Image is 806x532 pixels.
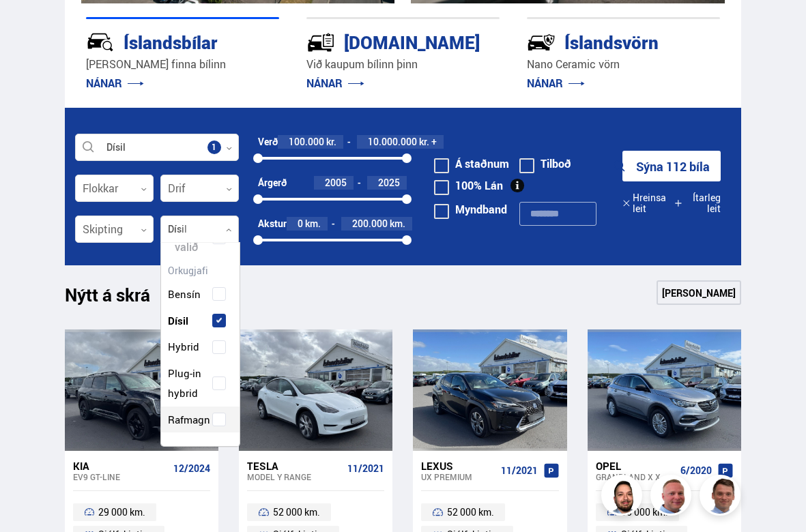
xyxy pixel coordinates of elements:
[652,477,693,518] img: siFngHWaQ9KaOqBr.png
[596,460,675,472] div: Opel
[168,364,202,403] span: Plug-in hybrid
[168,311,188,331] span: Dísil
[258,136,278,147] div: Verð
[11,5,52,46] button: Open LiveChat chat widget
[325,176,347,189] span: 2005
[702,477,743,518] img: FbJEzSuNWCJXmdc-.webp
[519,158,571,169] label: Tilboð
[168,284,201,304] span: Bensín
[622,151,721,181] button: Sýna 112 bíla
[86,28,115,57] img: JRvxyua_JYH6wB4c.svg
[86,57,279,72] p: [PERSON_NAME] finna bílinn
[680,465,712,476] span: 6/2020
[86,29,231,53] div: Íslandsbílar
[65,284,174,313] h1: Nýtt á skrá
[434,204,507,215] label: Myndband
[258,218,287,229] div: Akstur
[247,460,342,472] div: Tesla
[390,218,405,229] span: km.
[73,460,168,472] div: Kia
[98,504,145,520] span: 29 000 km.
[289,135,324,148] span: 100.000
[247,472,342,482] div: Model Y RANGE
[378,176,400,189] span: 2025
[168,337,199,357] span: Hybrid
[622,188,674,218] button: Hreinsa leit
[434,180,503,191] label: 100% Lán
[674,188,721,218] button: Ítarleg leit
[305,218,321,229] span: km.
[421,460,495,472] div: Lexus
[73,472,168,482] div: EV9 GT-LINE
[258,177,287,188] div: Árgerð
[306,28,335,57] img: tr5P-W3DuiFaO7aO.svg
[326,136,336,147] span: kr.
[447,504,494,520] span: 52 000 km.
[419,136,429,147] span: kr.
[368,135,417,148] span: 10.000.000
[173,463,210,474] span: 12/2024
[168,410,210,430] span: Rafmagn
[657,280,741,305] a: [PERSON_NAME]
[527,29,672,53] div: Íslandsvörn
[306,76,364,91] a: NÁNAR
[603,477,644,518] img: nhp88E3Fdnt1Opn2.png
[501,465,538,476] span: 11/2021
[596,472,675,482] div: Grandland X X
[434,158,509,169] label: Á staðnum
[306,57,500,72] p: Við kaupum bílinn þinn
[298,217,303,230] span: 0
[352,217,388,230] span: 200.000
[527,28,556,57] img: -Svtn6bYgwAsiwNX.svg
[527,76,585,91] a: NÁNAR
[527,57,720,72] p: Nano Ceramic vörn
[273,504,320,520] span: 52 000 km.
[306,29,451,53] div: [DOMAIN_NAME]
[86,76,144,91] a: NÁNAR
[421,472,495,482] div: UX PREMIUM
[431,136,437,147] span: +
[347,463,384,474] span: 11/2021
